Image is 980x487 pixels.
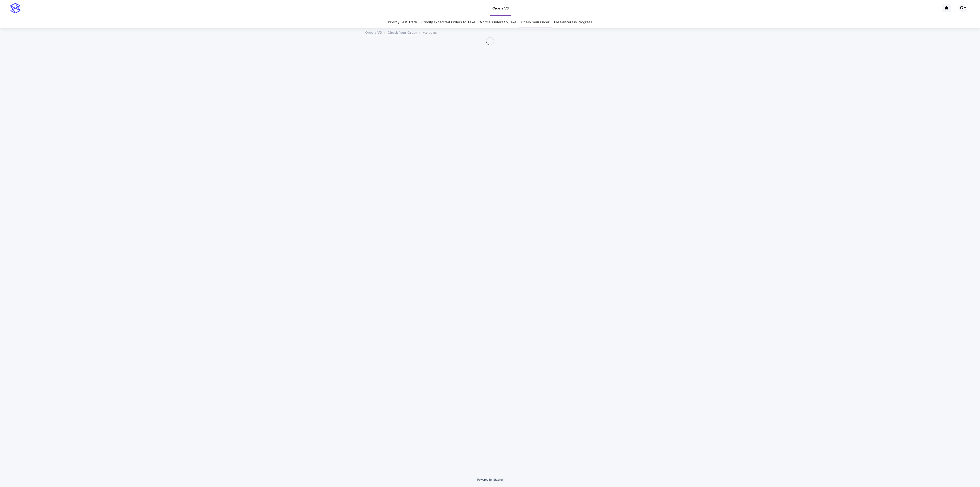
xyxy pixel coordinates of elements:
a: Check Your Order [521,16,549,28]
img: stacker-logo-s-only.png [10,3,20,13]
a: Check Your Order [387,29,417,35]
a: Priority Fast Track [388,16,417,28]
a: Priority Expedited Orders to Take [421,16,475,28]
a: Freelancers in Progress [554,16,592,28]
a: Normal Orders to Take [480,16,517,28]
div: OH [959,4,967,12]
a: Orders V3 [365,29,382,35]
a: Powered By Stacker [477,478,503,481]
p: #312748 [423,30,437,35]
